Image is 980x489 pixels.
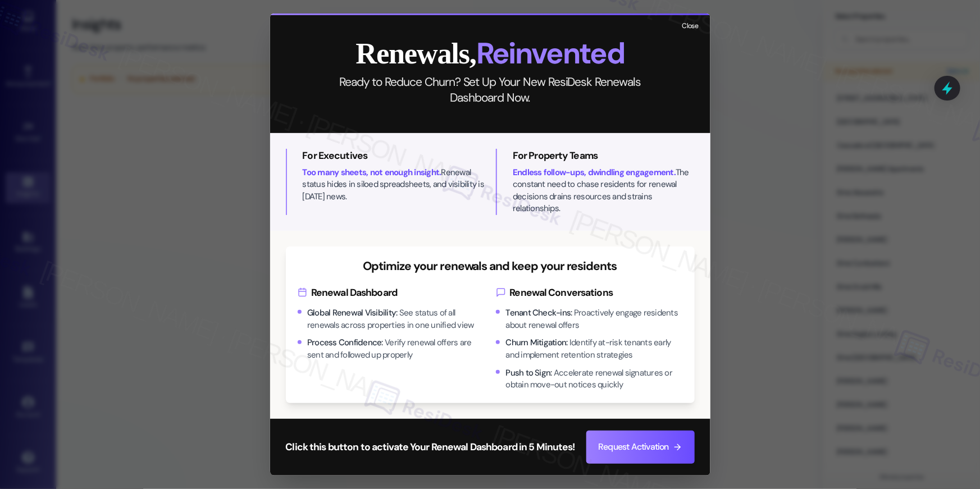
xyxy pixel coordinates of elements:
[307,337,472,360] span: Verify renewal offers are sent and followed up properly
[513,167,695,215] p: The constant need to chase residents for renewal decisions drains resources and strains relations...
[286,440,575,454] h3: Click this button to activate Your Renewal Dashboard in 5 Minutes!
[303,167,441,178] span: Too many sheets, not enough insight.
[307,307,474,330] span: See status of all renewals across properties in one unified view
[325,74,655,106] p: Ready to Reduce Churn? Set Up Your New ResiDesk Renewals Dashboard Now.
[506,367,552,378] span: Push to Sign :
[286,39,695,68] h2: Renewals,
[513,149,695,163] h3: For Property Teams
[678,19,703,33] button: Close modal
[303,149,485,163] h3: For Executives
[298,286,485,300] h4: Renewal Dashboard
[513,167,676,178] span: Endless follow-ups, dwindling engagement.
[303,167,485,203] p: Renewal status hides in siloed spreadsheets, and visibility is [DATE] news.
[506,337,671,360] span: Identify at-risk tenants early and implement retention strategies
[506,307,678,330] span: Proactively engage residents about renewal offers
[307,307,398,318] span: Global Renewal Visibility :
[506,367,673,390] span: Accelerate renewal signatures or obtain move-out notices quickly
[506,337,568,348] span: Churn Mitigation :
[307,337,383,348] span: Process Confidence :
[506,307,572,318] span: Tenant Check-ins :
[298,258,683,274] h3: Optimize your renewals and keep your residents
[476,34,625,72] span: Reinvented
[586,431,694,464] button: Request Activation
[496,286,683,300] h4: Renewal Conversations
